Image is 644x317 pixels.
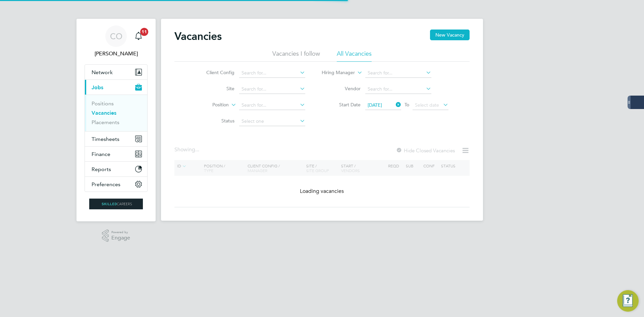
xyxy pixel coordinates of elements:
li: Vacancies I follow [272,50,320,62]
a: Positions [92,100,114,107]
label: Hiring Manager [316,69,355,76]
label: Site [196,86,234,92]
span: Preferences [92,181,120,188]
label: Start Date [322,102,361,108]
input: Search for... [239,101,305,110]
input: Search for... [239,68,305,78]
label: Hide Closed Vacancies [396,147,455,154]
li: All Vacancies [337,50,372,62]
span: 11 [140,28,148,36]
button: New Vacancy [430,30,470,40]
a: CO[PERSON_NAME] [85,25,148,58]
button: Finance [85,147,147,161]
label: Client Config [196,69,234,75]
div: Showing [174,146,201,153]
button: Reports [85,162,147,176]
button: Timesheets [85,131,147,146]
span: Select date [415,102,439,108]
h2: Vacancies [174,30,222,43]
input: Select one [239,117,305,126]
span: Powered by [111,229,130,235]
input: Search for... [365,68,431,78]
button: Preferences [85,177,147,192]
span: Engage [111,235,130,241]
input: Search for... [239,85,305,94]
span: To [402,100,411,109]
img: skilledcareers-logo-retina.png [89,199,143,209]
span: Reports [92,166,111,172]
label: Position [190,102,229,108]
a: Vacancies [92,110,116,116]
span: Craig O'Donovan [85,50,148,58]
span: ... [195,146,199,153]
div: Jobs [85,95,147,131]
label: Vendor [322,86,361,92]
span: Network [92,69,113,75]
span: Finance [92,151,110,157]
span: Jobs [92,84,103,91]
span: Timesheets [92,136,119,142]
button: Network [85,65,147,80]
button: Jobs [85,80,147,95]
input: Search for... [365,85,431,94]
a: Go to home page [85,199,148,209]
label: Status [196,118,234,124]
a: 11 [132,25,145,47]
span: [DATE] [368,102,382,108]
button: Engage Resource Center [617,290,639,312]
a: Powered byEngage [102,229,130,242]
a: Placements [92,119,119,125]
span: CO [110,32,122,41]
nav: Main navigation [76,19,156,221]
